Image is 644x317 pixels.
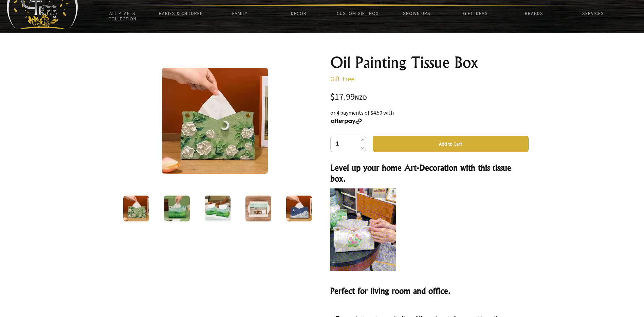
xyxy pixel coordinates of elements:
[245,196,271,221] img: Oil Painting Tissue Box
[330,286,451,296] strong: Perfect for living room and office.
[152,6,210,20] a: Babies & Children
[387,6,446,20] a: Grown Ups
[373,136,529,152] button: Add to Cart
[93,6,152,26] a: All Plants Collection
[330,93,529,102] div: $17.99
[123,196,149,221] img: Oil Painting Tissue Box
[355,94,367,101] span: NZD
[162,68,268,174] img: Oil Painting Tissue Box
[164,196,190,221] img: Oil Painting Tissue Box
[328,6,387,20] a: Custom Gift Box
[286,196,312,221] img: Oil Painting Tissue Box
[330,118,363,124] img: Afterpay
[269,6,328,20] a: Decor
[205,196,231,221] img: Oil Painting Tissue Box
[330,109,529,125] div: or 4 payments of $4.50 with
[330,163,511,184] strong: Level up your home Art-Decoration with this tissue box.
[505,6,564,20] a: Brands
[330,74,354,83] a: Gift Tree
[330,54,529,71] h1: Oil Painting Tissue Box
[210,6,269,20] a: Family
[446,6,504,20] a: Gift Ideas
[564,6,622,20] a: Services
